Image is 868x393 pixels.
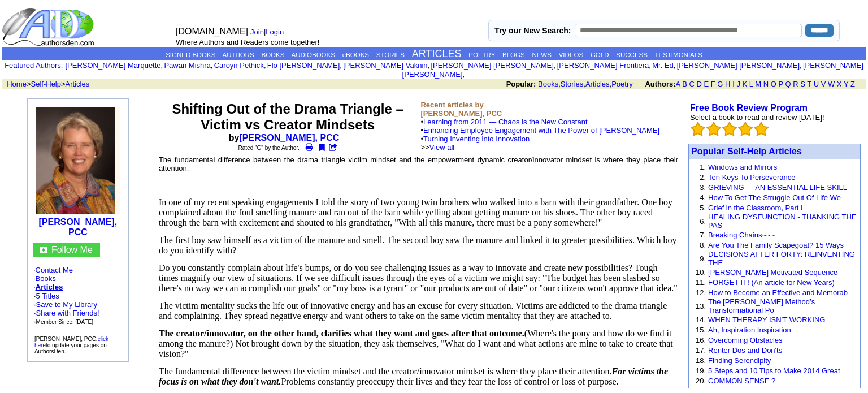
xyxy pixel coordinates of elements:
[708,366,840,375] a: 5 Steps and 10 Tips to Make 2014 Great
[704,80,709,88] a: E
[722,122,737,136] img: bigemptystars.png
[700,231,706,239] font: 7.
[717,80,723,88] a: G
[343,61,427,70] a: [PERSON_NAME] Vaknin
[342,63,343,69] font: i
[612,366,669,376] i: For victims the
[229,133,347,142] b: by
[691,146,802,156] a: Popular Self-Help Articles
[708,268,837,277] a: [PERSON_NAME] Motivated Sequence
[616,51,648,58] a: SUCCESS
[785,80,791,88] a: Q
[342,51,369,58] a: eBOOKS
[532,51,552,58] a: NEWS
[65,61,863,79] font: , , , , , , , , , ,
[677,61,800,70] a: [PERSON_NAME] [PERSON_NAME]
[40,247,47,253] img: gc.jpg
[34,336,108,348] a: click here
[706,122,721,136] img: bigemptystars.png
[850,80,855,88] a: Z
[36,266,73,274] a: Contact Me
[763,80,769,88] a: N
[429,63,431,69] font: i
[690,103,808,113] b: Free Book Review Program
[212,63,214,69] font: i
[266,63,267,69] font: i
[654,51,702,58] a: TESTIMONIALS
[402,61,863,79] a: [PERSON_NAME] [PERSON_NAME]
[708,297,815,314] a: The [PERSON_NAME] Method’s Transformational Po
[429,143,455,152] a: View all
[266,28,284,36] a: Login
[708,288,848,297] a: How to Become an Effective and Memorab
[828,80,835,88] a: W
[738,122,753,136] img: bigemptystars.png
[423,118,588,126] a: Learning from 2011 — Chaos is the New Constant
[423,135,530,143] a: Turning Inventing into Innovation
[700,163,706,171] font: 1.
[66,80,90,88] a: Articles
[708,173,795,182] a: Ten Keys To Perseverance
[561,80,583,88] a: Stories
[159,377,281,386] i: focus is on what they don't want.
[559,51,583,58] a: VIDEOS
[696,278,706,287] font: 11.
[708,213,856,230] a: HEALING DYSFUNCTION - THANKING THE PAS
[556,63,557,69] font: i
[502,51,525,58] a: BLOGS
[700,217,706,226] font: 6.
[743,80,748,88] a: K
[732,80,735,88] a: I
[36,274,56,283] a: Books
[494,26,571,35] label: Try our New Search:
[708,231,775,239] a: Breaking Chains~~~
[33,266,123,326] font: · · ·
[591,51,609,58] a: GOLD
[2,7,97,47] img: logo_ad.gif
[39,217,118,237] a: [PERSON_NAME], PCC
[36,319,94,325] font: Member Since: [DATE]
[802,63,803,69] font: i
[376,51,405,58] a: STORIES
[708,193,841,202] a: How To Get The Struggle Out Of Life We
[696,80,701,88] a: D
[159,301,667,321] span: The victim mentality sucks the life out of innovative energy and has an excuse for every situatio...
[676,80,680,88] a: A
[51,245,93,254] a: Follow Me
[5,61,63,70] font: :
[159,329,524,338] span: The creator/innovator, on the other hand, clarifies what they want and goes after that outcome.
[65,61,160,70] a: [PERSON_NAME] Marquette
[292,51,335,58] a: AUDIOBOOKS
[36,292,59,300] a: 5 Titles
[431,61,553,70] a: [PERSON_NAME] [PERSON_NAME]
[34,292,99,326] font: ·
[708,346,782,355] a: Renter Dos and Don'ts
[700,193,706,202] font: 4.
[708,204,803,212] a: Grief in the Classroom, Part I
[700,254,706,263] font: 9.
[844,80,848,88] a: Y
[696,336,706,344] font: 16.
[423,126,659,135] a: Enhancing Employee Engagement with The Power of [PERSON_NAME]
[164,61,210,70] a: Pawan Mishra
[696,346,706,355] font: 17.
[696,316,706,324] font: 14.
[159,235,677,255] span: The first boy saw himself as a victim of the manure and smell. The second boy saw the manure and ...
[708,183,847,192] a: GRIEVING — AN ESSENTIAL LIFE SKILL
[736,80,740,88] a: J
[696,326,706,334] font: 15.
[238,145,300,151] font: Rated " " by the Author.
[708,250,855,267] a: DECISIONS AFTER FORTY: REINVENTING THE
[837,80,842,88] a: X
[700,183,706,192] font: 3.
[506,80,536,88] b: Popular:
[821,80,826,88] a: V
[34,336,108,355] font: [PERSON_NAME], PCC, to update your pages on AuthorsDen.
[645,80,675,88] b: Authors:
[652,61,674,70] a: Mr. Ed
[420,126,659,152] font: •
[585,80,610,88] a: Articles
